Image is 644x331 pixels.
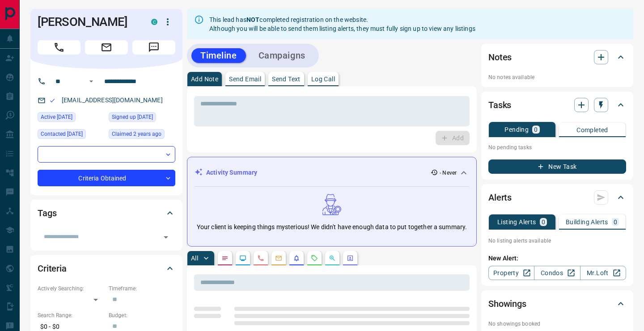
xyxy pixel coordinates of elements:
[85,40,128,54] span: Email
[206,168,257,177] p: Activity Summary
[488,46,626,68] div: Notes
[221,255,229,262] svg: Notes
[246,16,259,23] strong: NOT
[329,255,336,262] svg: Opportunities
[229,76,261,82] p: Send Email
[109,311,175,319] p: Budget:
[488,320,626,328] p: No showings booked
[275,255,282,262] svg: Emails
[197,222,467,232] p: Your client is keeping things mysterious! We didn't have enough data to put together a summary.
[488,73,626,81] p: No notes available
[239,255,246,262] svg: Lead Browsing Activity
[347,255,354,262] svg: Agent Actions
[504,126,529,133] p: Pending
[151,19,157,25] div: condos.ca
[112,130,161,138] span: Claimed 2 years ago
[38,112,104,125] div: Tue Aug 08 2023
[488,50,512,64] h2: Notes
[566,219,608,225] p: Building Alerts
[112,113,153,122] span: Signed up [DATE]
[497,219,536,225] p: Listing Alerts
[488,266,534,280] a: Property
[38,129,104,142] div: Sun Aug 10 2025
[542,219,545,225] p: 0
[488,159,626,174] button: New Task
[191,76,218,82] p: Add Note
[488,190,512,205] h2: Alerts
[272,76,301,82] p: Send Text
[109,285,175,293] p: Timeframe:
[62,96,163,104] a: [EMAIL_ADDRESS][DOMAIN_NAME]
[488,237,626,245] p: No listing alerts available
[488,297,526,311] h2: Showings
[38,170,175,186] div: Criteria Obtained
[86,76,97,87] button: Open
[488,254,626,263] p: New Alert:
[488,187,626,208] div: Alerts
[109,112,175,125] div: Tue Aug 08 2023
[38,40,80,54] span: Call
[257,255,264,262] svg: Calls
[209,12,475,37] div: This lead has completed registration on the website. Although you will be able to send them listi...
[109,129,175,142] div: Tue Aug 08 2023
[38,206,56,220] h2: Tags
[160,231,172,243] button: Open
[488,98,511,112] h2: Tasks
[488,141,626,154] p: No pending tasks
[191,48,246,63] button: Timeline
[576,127,608,133] p: Completed
[250,48,314,63] button: Campaigns
[534,126,538,133] p: 0
[49,97,55,104] svg: Email Valid
[38,258,175,279] div: Criteria
[293,255,300,262] svg: Listing Alerts
[311,76,335,82] p: Log Call
[580,266,626,280] a: Mr.Loft
[132,40,175,54] span: Message
[534,266,580,280] a: Condos
[38,285,104,293] p: Actively Searching:
[38,261,67,276] h2: Criteria
[311,255,318,262] svg: Requests
[41,113,72,122] span: Active [DATE]
[38,202,175,224] div: Tags
[488,94,626,116] div: Tasks
[38,311,104,319] p: Search Range:
[614,219,617,225] p: 0
[191,255,198,261] p: All
[440,169,457,177] p: - Never
[195,164,469,181] div: Activity Summary- Never
[38,15,138,29] h1: [PERSON_NAME]
[488,293,626,314] div: Showings
[41,130,83,138] span: Contacted [DATE]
